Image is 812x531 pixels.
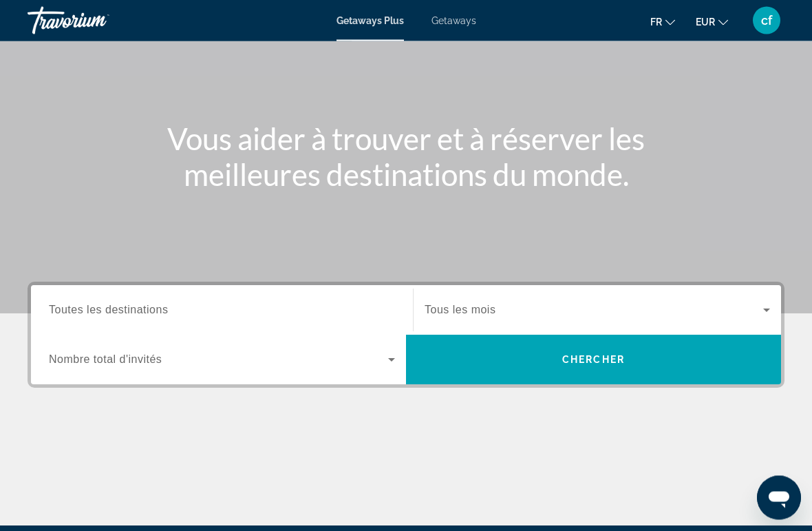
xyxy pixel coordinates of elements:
[49,354,162,366] span: Nombre total d'invités
[425,304,495,316] span: Tous les mois
[31,286,781,385] div: Search widget
[650,12,675,32] button: Change language
[336,15,404,26] a: Getaways Plus
[148,121,664,193] h1: Vous aider à trouver et à réserver les meilleures destinations du monde.
[562,355,625,366] span: Chercher
[431,15,476,26] a: Getaways
[49,304,168,316] span: Toutes les destinations
[650,17,662,28] span: fr
[406,335,781,385] button: Chercher
[761,14,772,28] span: cf
[696,17,715,28] span: EUR
[757,476,801,520] iframe: Bouton de lancement de la fenêtre de messagerie
[696,12,728,32] button: Change currency
[28,3,165,39] a: Travorium
[749,6,784,35] button: User Menu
